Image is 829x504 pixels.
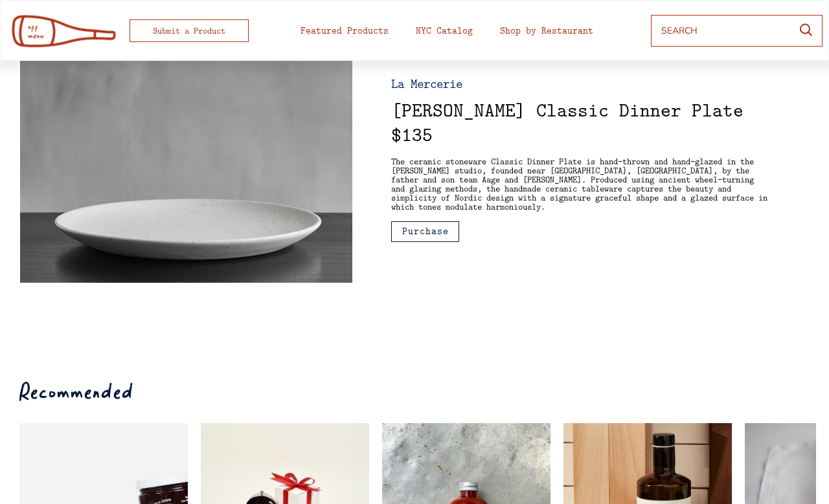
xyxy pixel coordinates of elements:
[416,26,473,36] div: NYC Catalog
[391,125,433,144] div: $135
[391,100,744,120] div: [PERSON_NAME] Classic Dinner Plate
[391,157,770,211] div: The ceramic stoneware Classic Dinner Plate is hand-thrown and hand-glazed in the [PERSON_NAME] st...
[661,19,787,42] input: SEARCH
[301,26,389,36] div: Featured Products
[130,19,249,42] button: Submit a Product
[19,383,133,406] div: Recommended
[391,221,459,242] button: Purchase
[500,26,593,36] div: Shop by Restaurant
[391,77,543,90] div: La Mercerie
